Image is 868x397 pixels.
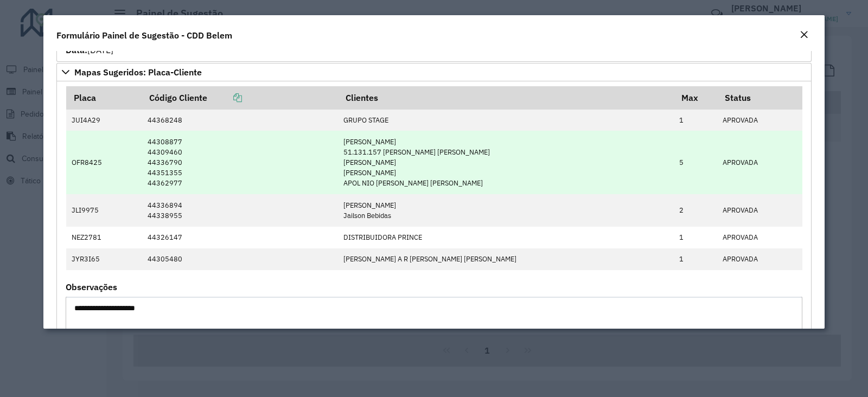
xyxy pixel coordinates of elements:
th: Código Cliente [142,86,338,109]
th: Status [717,86,802,109]
td: 44305480 [142,248,338,270]
td: JLI9975 [66,194,142,226]
td: 1 [674,110,717,131]
td: 44336894 44338955 [142,194,338,226]
td: 5 [674,131,717,194]
td: OFR8425 [66,131,142,194]
td: [PERSON_NAME] 51.131.157 [PERSON_NAME] [PERSON_NAME] [PERSON_NAME] [PERSON_NAME] APOL NIO [PERSON... [338,131,674,194]
td: APROVADA [717,131,802,194]
td: JYR3I65 [66,248,142,270]
td: GRUPO STAGE [338,110,674,131]
td: 2 [674,194,717,226]
h4: Formulário Painel de Sugestão - CDD Belem [56,29,232,42]
a: Copiar [207,92,242,103]
td: APROVADA [717,110,802,131]
td: APROVADA [717,194,802,226]
td: [PERSON_NAME] Jailson Bebidas [338,194,674,226]
td: APROVADA [717,227,802,248]
td: 44368248 [142,110,338,131]
th: Placa [66,86,142,109]
span: Mapas Sugeridos: Placa-Cliente [74,68,202,76]
td: 44308877 44309460 44336790 44351355 44362977 [142,131,338,194]
th: Max [674,86,717,109]
td: JUI4A29 [66,110,142,131]
a: Mapas Sugeridos: Placa-Cliente [56,63,812,81]
td: 1 [674,227,717,248]
td: DISTRIBUIDORA PRINCE [338,227,674,248]
em: Fechar [800,30,808,39]
td: 1 [674,248,717,270]
button: Close [796,28,812,42]
label: Observações [66,280,117,293]
td: NEZ2781 [66,227,142,248]
th: Clientes [338,86,674,109]
td: APROVADA [717,248,802,270]
td: [PERSON_NAME] A R [PERSON_NAME] [PERSON_NAME] [338,248,674,270]
td: 44326147 [142,227,338,248]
